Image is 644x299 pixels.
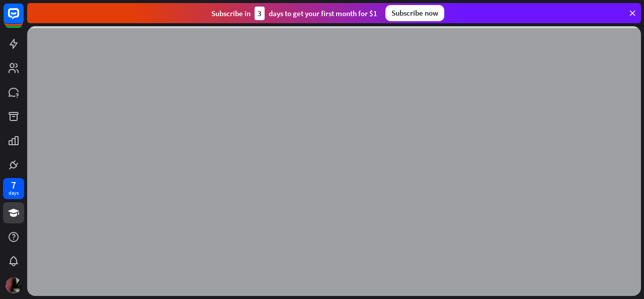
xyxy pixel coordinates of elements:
a: 7 days [3,178,24,199]
div: 7 [11,181,16,190]
div: Subscribe in days to get your first month for $1 [211,7,377,20]
div: 3 [255,7,265,20]
div: days [9,190,19,197]
div: Subscribe now [385,5,444,21]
